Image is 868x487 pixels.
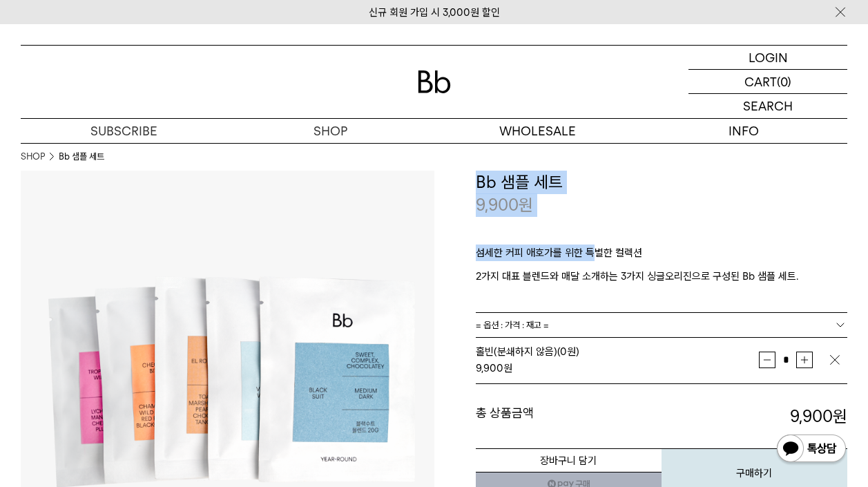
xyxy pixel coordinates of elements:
[743,94,793,118] p: SEARCH
[476,345,579,358] span: 홀빈(분쇄하지 않음) (0원)
[476,171,848,194] h3: Bb 샘플 세트
[641,119,847,143] p: INFO
[21,150,45,164] a: SHOP
[759,352,775,368] button: 감소
[434,119,641,143] p: WHOLESALE
[476,245,848,268] p: 섬세한 커피 애호가를 위한 특별한 컬렉션
[21,119,227,143] a: SUBSCRIBE
[476,362,503,374] strong: 9,900
[369,6,500,19] a: 신규 회원 가입 시 3,000원 할인
[476,360,760,376] div: 원
[777,70,791,93] p: (0)
[476,448,662,472] button: 장바구니 담기
[476,268,848,285] p: 2가지 대표 블렌드와 매달 소개하는 3가지 싱글오리진으로 구성된 Bb 샘플 세트.
[775,433,847,466] img: 카카오톡 채널 1:1 채팅 버튼
[519,195,533,215] span: 원
[688,70,847,94] a: CART (0)
[833,406,847,426] b: 원
[828,353,842,367] img: 삭제
[476,313,549,337] span: = 옵션 : 가격 : 재고 =
[796,352,813,368] button: 증가
[688,46,847,70] a: LOGIN
[59,150,104,164] li: Bb 샘플 세트
[476,193,533,217] p: 9,900
[476,405,662,428] dt: 총 상품금액
[749,46,788,69] p: LOGIN
[227,119,434,143] a: SHOP
[744,70,777,93] p: CART
[790,406,847,426] strong: 9,900
[418,70,451,93] img: 로고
